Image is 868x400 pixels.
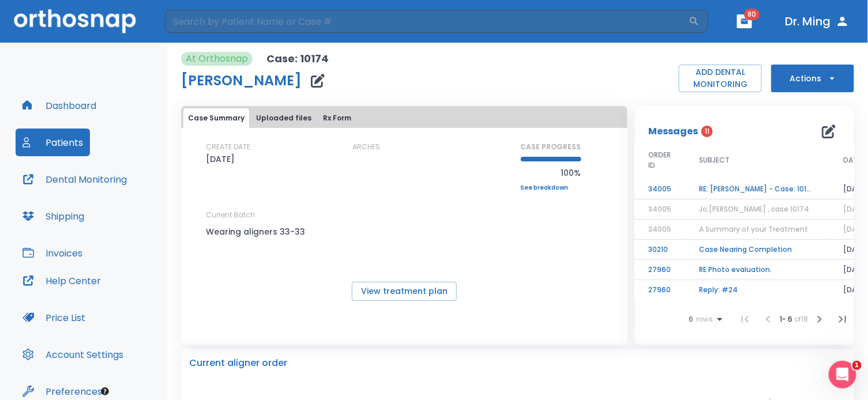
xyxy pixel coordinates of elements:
[829,361,856,388] iframe: Intercom live chat
[780,314,794,324] span: 1 - 6
[843,224,868,234] span: [DATE]
[100,386,110,397] div: Tooltip anchor
[843,155,861,165] span: DATE
[206,225,310,239] p: Wearing aligners 33-33
[648,150,671,171] span: ORDER ID
[206,142,250,152] p: CREATE DATE
[16,92,103,119] button: Dashboard
[699,224,808,234] span: A Summary of your Treatment
[181,74,302,88] h1: [PERSON_NAME]
[699,155,730,165] span: SUBJECT
[352,282,457,301] button: View treatment plan
[771,65,854,92] button: Actions
[685,179,829,199] td: RE: [PERSON_NAME] - Case: 10174
[852,361,862,370] span: 1
[521,184,581,191] a: See breakdown
[781,11,854,32] button: Dr. Ming
[16,165,134,193] button: Dental Monitoring
[648,224,671,234] span: 34005
[843,204,868,214] span: [DATE]
[16,267,108,295] button: Help Center
[183,108,249,128] button: Case Summary
[521,142,581,152] p: CASE PROGRESS
[16,202,91,230] button: Shipping
[634,260,685,280] td: 27960
[206,210,310,220] p: Current Batch
[634,179,685,199] td: 34005
[266,52,329,66] p: Case: 10174
[251,108,316,128] button: Uploaded files
[634,240,685,260] td: 30210
[794,314,808,324] span: of 18
[318,108,356,128] button: Rx Form
[186,52,248,66] p: At Orthosnap
[183,108,625,128] div: tabs
[648,124,698,138] p: Messages
[701,126,713,137] span: 11
[16,239,89,267] button: Invoices
[165,10,689,33] input: Search by Patient Name or Case #
[699,204,809,214] span: Jo;[PERSON_NAME] , case 10174
[14,9,136,33] img: Orthosnap
[679,65,762,92] button: ADD DENTAL MONITORING
[693,315,713,323] span: rows
[16,304,92,331] button: Price List
[689,315,693,323] span: 6
[745,9,760,20] span: 80
[189,356,287,370] p: Current aligner order
[352,142,380,152] p: ARCHES
[16,341,130,368] button: Account Settings
[16,129,90,156] button: Patients
[685,260,829,280] td: RE Photo evaluation.
[648,204,671,214] span: 34005
[206,152,235,166] p: [DATE]
[634,280,685,300] td: 27960
[685,240,829,260] td: Case Nearing Completion
[521,166,581,180] p: 100%
[685,280,829,300] td: Reply: #24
